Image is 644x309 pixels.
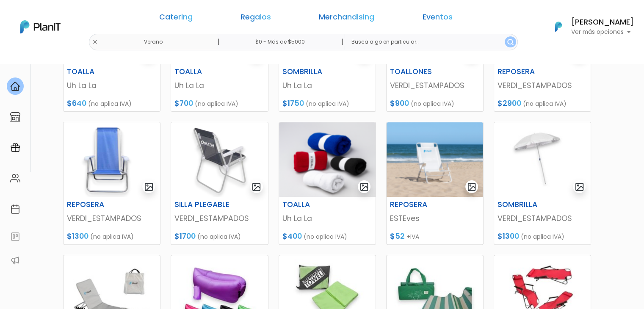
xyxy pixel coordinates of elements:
[174,213,264,224] p: VERDI_ESTAMPADOS
[67,231,88,241] span: $1300
[10,255,20,265] img: partners-52edf745621dab592f3b2c58e3bca9d71375a7ef29c3b500c9f145b62cc070d4.svg
[498,98,521,108] span: $2900
[390,80,480,91] p: VERDI_ESTAMPADOS
[282,213,372,224] p: Uh La La
[282,80,372,91] p: Uh La La
[159,14,193,24] a: Catering
[523,99,567,108] span: (no aplica IVA)
[492,67,559,76] h6: REPOSERA
[67,213,157,224] p: VERDI_ESTAMPADOS
[174,80,264,91] p: Uh La La
[63,122,160,245] a: gallery-light REPOSERA VERDI_ESTAMPADOS $1300 (no aplica IVA)
[544,16,634,38] button: PlanIt Logo [PERSON_NAME] Ver más opciones
[319,14,374,24] a: Merchandising
[67,98,86,108] span: $640
[169,67,236,76] h6: TOALLA
[217,37,219,47] p: |
[90,232,134,241] span: (no aplica IVA)
[390,98,409,108] span: $900
[252,182,261,192] img: gallery-light
[62,67,129,76] h6: TOALLA
[571,19,634,26] h6: [PERSON_NAME]
[10,232,20,242] img: feedback-78b5a0c8f98aac82b08bfc38622c3050aee476f2c9584af64705fc4e61158814.svg
[10,173,20,183] img: people-662611757002400ad9ed0e3c099ab2801c6687ba6c219adb57efc949bc21e19d.svg
[521,232,564,241] span: (no aplica IVA)
[240,14,271,24] a: Regalos
[10,143,20,153] img: campaigns-02234683943229c281be62815700db0a1741e53638e28bf9629b52c665b00959.svg
[64,122,160,197] img: thumb_Captura_de_pantalla_2024-09-05_150832.png
[20,20,61,33] img: PlanIt Logo
[62,200,129,209] h6: REPOSERA
[341,37,343,47] p: |
[10,81,20,91] img: home-e721727adea9d79c4d83392d1f703f7f8bce08238fde08b1acbfd93340b81755.svg
[197,232,241,241] span: (no aplica IVA)
[494,122,591,245] a: gallery-light SOMBRILLA VERDI_ESTAMPADOS $1300 (no aplica IVA)
[467,182,477,192] img: gallery-light
[390,213,480,224] p: ESTEves
[385,200,452,209] h6: REPOSERA
[144,182,154,192] img: gallery-light
[422,14,452,24] a: Eventos
[171,122,268,245] a: gallery-light SILLA PLEGABLE VERDI_ESTAMPADOS $1700 (no aplica IVA)
[386,122,484,245] a: gallery-light REPOSERA ESTEves $52 +IVA
[571,29,634,35] p: Ver más opciones
[492,200,559,209] h6: SOMBRILLA
[44,8,122,25] div: ¿Necesitás ayuda?
[67,80,157,91] p: Uh La La
[174,98,193,108] span: $700
[279,122,376,197] img: thumb_Captura_de_pantalla_2025-06-27_163005.png
[171,122,268,197] img: thumb_Captura_de_pantalla_2024-09-05_150741.png
[387,122,483,197] img: thumb_Captura_de_pantalla_2025-08-04_093739.png
[494,122,591,197] img: thumb_BD93420D-603B-4D67-A59E-6FB358A47D23.jpeg
[88,99,132,108] span: (no aplica IVA)
[92,39,98,45] img: close-6986928ebcb1d6c9903e3b54e860dbc4d054630f23adef3a32610726dff6a82b.svg
[306,99,349,108] span: (no aplica IVA)
[279,122,376,245] a: gallery-light TOALLA Uh La La $400 (no aplica IVA)
[359,182,369,192] img: gallery-light
[498,80,587,91] p: VERDI_ESTAMPADOS
[277,200,344,209] h6: TOALLA
[304,232,347,241] span: (no aplica IVA)
[385,67,452,76] h6: TOALLONES
[277,67,344,76] h6: SOMBRILLA
[282,231,302,241] span: $400
[195,99,238,108] span: (no aplica IVA)
[10,204,20,214] img: calendar-87d922413cdce8b2cf7b7f5f62616a5cf9e4887200fb71536465627b3292af00.svg
[169,200,236,209] h6: SILLA PLEGABLE
[390,231,405,241] span: $52
[549,17,568,36] img: PlanIt Logo
[575,182,584,192] img: gallery-light
[411,99,454,108] span: (no aplica IVA)
[498,213,587,224] p: VERDI_ESTAMPADOS
[174,231,196,241] span: $1700
[507,39,514,45] img: search_button-432b6d5273f82d61273b3651a40e1bd1b912527efae98b1b7a1b2c0702e16a8d.svg
[344,34,517,50] input: Buscá algo en particular..
[10,112,20,122] img: marketplace-4ceaa7011d94191e9ded77b95e3339b90024bf715f7c57f8cf31f2d8c509eaba.svg
[406,232,419,241] span: +IVA
[498,231,519,241] span: $1300
[282,98,304,108] span: $1750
